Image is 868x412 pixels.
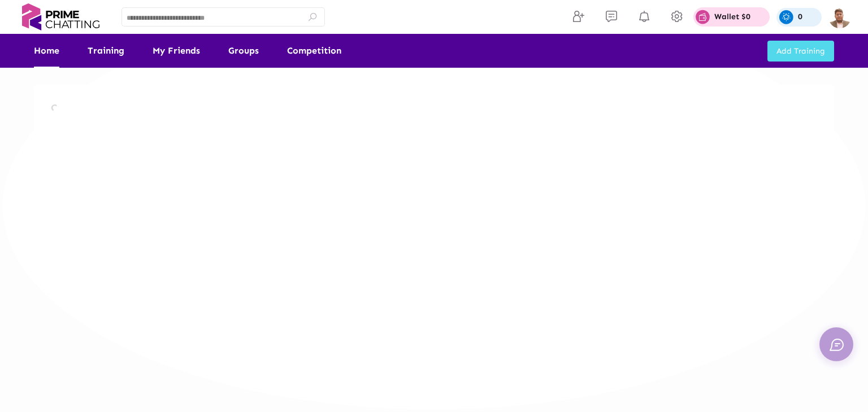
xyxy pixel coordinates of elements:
[287,34,341,68] a: Competition
[776,46,825,56] span: Add Training
[88,34,124,68] a: Training
[767,41,834,62] button: Add Training
[34,34,59,68] a: Home
[714,13,750,21] p: Wallet $0
[153,34,200,68] a: My Friends
[228,34,259,68] a: Groups
[798,13,802,21] p: 0
[828,6,851,28] img: img
[17,3,105,30] img: logo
